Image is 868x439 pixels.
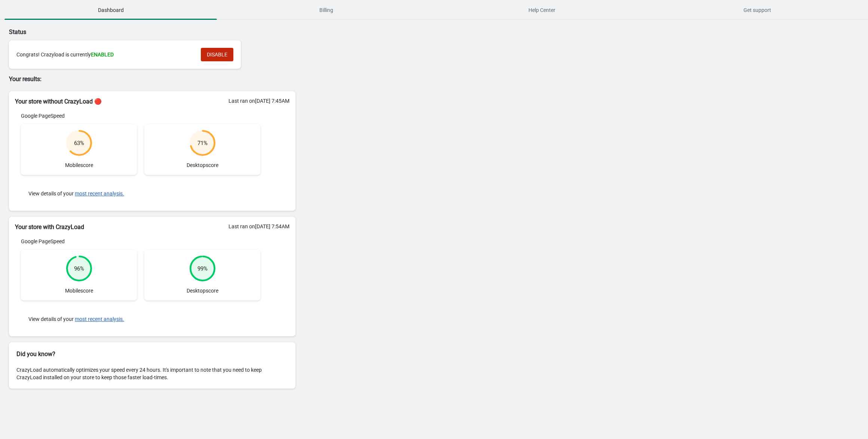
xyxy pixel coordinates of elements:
div: 96 % [74,265,84,272]
div: Desktop score [144,250,260,300]
p: Your results: [9,75,295,84]
div: 63 % [74,139,84,147]
span: Billing [220,3,432,17]
div: CrazyLoad automatically optimizes your speed every 24 hours. It's important to note that you need... [9,359,295,389]
h2: Did you know? [16,350,288,359]
div: Google PageSpeed [21,112,260,120]
button: Dashboard [3,0,218,20]
span: Dashboard [4,3,217,17]
div: 99 % [197,265,208,272]
div: Mobile score [21,250,137,300]
button: DISABLE [201,48,233,61]
div: Google PageSpeed [21,238,260,245]
div: View details of your [21,182,260,205]
button: most recent analysis. [75,316,124,322]
span: Get support [651,3,864,17]
span: Help Center [436,3,648,17]
div: Mobile score [21,124,137,175]
p: Status [9,28,295,37]
div: Last ran on [DATE] 7:54AM [228,223,289,230]
div: 71 % [197,139,208,147]
div: View details of your [21,308,260,330]
h2: Your store with CrazyLoad [15,223,289,232]
h2: Your store without CrazyLoad 🔴 [15,97,289,106]
button: most recent analysis. [75,191,124,197]
div: Congrats! Crazyload is currently [16,51,193,58]
span: DISABLE [207,52,227,58]
div: Last ran on [DATE] 7:45AM [228,97,289,105]
div: Desktop score [144,124,260,175]
span: ENABLED [91,52,114,58]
